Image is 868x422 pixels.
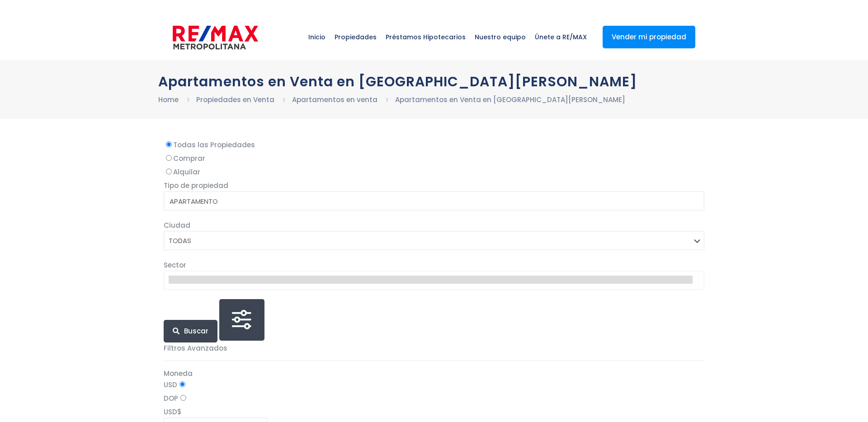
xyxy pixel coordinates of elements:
[164,181,228,190] span: Tipo de propiedad
[164,166,704,178] label: Alquilar
[381,23,470,51] span: Préstamos Hipotecarios
[330,23,381,51] span: Propiedades
[164,153,704,164] label: Comprar
[164,139,704,150] label: Todas las Propiedades
[166,141,172,147] input: Todas las Propiedades
[169,196,693,207] option: APARTAMENTO
[180,395,186,401] input: DOP
[164,407,177,417] span: USD
[164,342,704,354] p: Filtros Avanzados
[166,155,172,161] input: Comprar
[381,14,470,60] a: Préstamos Hipotecarios
[164,260,186,270] span: Sector
[179,381,185,387] input: USD
[164,393,704,404] label: DOP
[603,26,695,48] a: Vender mi propiedad
[173,24,258,51] img: remax-metropolitana-logo
[164,220,190,230] span: Ciudad
[470,14,530,60] a: Nuestro equipo
[158,74,710,89] h1: Apartamentos en Venta en [GEOGRAPHIC_DATA][PERSON_NAME]
[164,320,217,342] button: Buscar
[292,95,377,104] a: Apartamentos en venta
[164,379,704,390] label: USD
[304,14,330,60] a: Inicio
[470,23,530,51] span: Nuestro equipo
[173,14,258,60] a: RE/MAX Metropolitana
[164,369,193,378] span: Moneda
[530,14,591,60] a: Únete a RE/MAX
[166,169,172,174] input: Alquilar
[169,207,693,218] option: CASA
[196,95,274,104] a: Propiedades en Venta
[530,23,591,51] span: Únete a RE/MAX
[158,95,179,104] a: Home
[330,14,381,60] a: Propiedades
[304,23,330,51] span: Inicio
[395,95,625,104] a: Apartamentos en Venta en [GEOGRAPHIC_DATA][PERSON_NAME]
